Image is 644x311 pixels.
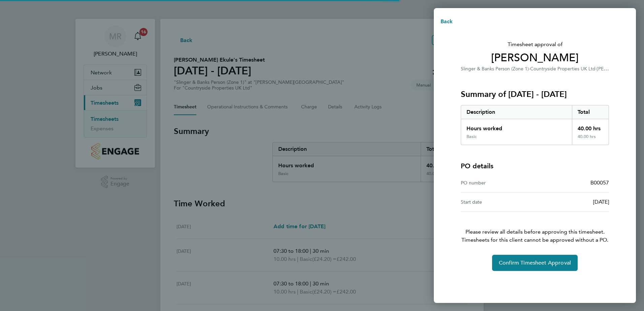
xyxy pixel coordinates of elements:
[499,260,571,266] span: Confirm Timesheet Approval
[461,119,572,134] div: Hours worked
[572,134,609,145] div: 40.00 hrs
[434,15,460,28] button: Back
[529,66,530,72] span: ·
[461,105,609,145] div: Summary of 25 - 31 Aug 2025
[461,89,609,100] h3: Summary of [DATE] - [DATE]
[535,198,609,206] div: [DATE]
[530,66,595,72] span: Countryside Properties UK Ltd
[595,66,597,72] span: ·
[590,179,609,186] span: B00057
[461,51,609,65] span: [PERSON_NAME]
[461,179,535,187] div: PO number
[492,255,578,271] button: Confirm Timesheet Approval
[461,105,572,119] div: Description
[461,40,609,48] span: Timesheet approval of
[453,236,617,244] span: Timesheets for this client cannot be approved without a PO.
[441,18,453,25] span: Back
[572,119,609,134] div: 40.00 hrs
[453,212,617,244] p: Please review all details before approving this timesheet.
[461,198,535,206] div: Start date
[572,105,609,119] div: Total
[461,66,529,72] span: Slinger & Banks Person (Zone 1)
[466,134,477,139] div: Basic
[461,161,493,171] h4: PO details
